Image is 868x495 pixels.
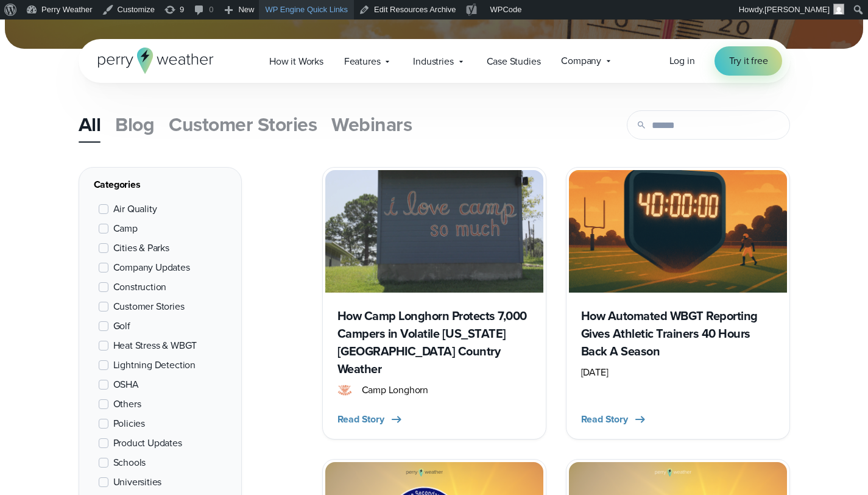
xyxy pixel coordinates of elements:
[566,167,790,440] a: Athletic trainers wbgt reporting How Automated WBGT Reporting Gives Athletic Trainers 40 Hours Ba...
[344,54,381,69] span: Features
[113,280,167,294] span: Construction
[259,49,334,74] a: How it Works
[115,110,154,139] span: Blog
[113,299,185,314] span: Customer Stories
[113,338,197,353] span: Heat Stress & WBGT
[113,397,141,411] span: Others
[337,412,384,427] span: Read Story
[561,54,601,68] span: Company
[79,107,101,141] a: All
[113,377,139,392] span: OSHA
[764,5,830,14] span: [PERSON_NAME]
[94,177,227,192] div: Categories
[729,54,768,68] span: Try it free
[569,170,787,293] img: Athletic trainers wbgt reporting
[581,307,775,360] h3: How Automated WBGT Reporting Gives Athletic Trainers 40 Hours Back A Season
[113,416,146,431] span: Policies
[476,49,551,74] a: Case Studies
[322,167,546,440] a: Camp Longhorn How Camp Longhorn Protects 7,000 Campers in Volatile [US_STATE][GEOGRAPHIC_DATA] Co...
[669,54,695,68] span: Log in
[113,319,130,333] span: Golf
[113,475,162,490] span: Universities
[169,110,317,139] span: Customer Stories
[115,107,154,141] a: Blog
[581,412,647,427] button: Read Story
[669,54,695,68] a: Log in
[113,241,169,255] span: Cities & Parks
[325,170,543,293] img: Camp Longhorn
[113,358,196,372] span: Lightning Detection
[413,54,453,69] span: Industries
[113,221,138,236] span: Camp
[113,455,146,470] span: Schools
[331,107,412,141] a: Webinars
[715,46,783,76] a: Try it free
[337,307,531,378] h3: How Camp Longhorn Protects 7,000 Campers in Volatile [US_STATE][GEOGRAPHIC_DATA] Country Weather
[581,365,775,380] div: [DATE]
[362,383,429,397] span: Camp Longhorn
[113,260,190,275] span: Company Updates
[113,436,182,450] span: Product Updates
[169,107,317,141] a: Customer Stories
[331,110,412,139] span: Webinars
[113,202,157,216] span: Air Quality
[487,54,541,69] span: Case Studies
[581,412,628,427] span: Read Story
[337,412,404,427] button: Read Story
[269,54,323,69] span: How it Works
[79,110,101,139] span: All
[337,383,352,397] img: camp longhorn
